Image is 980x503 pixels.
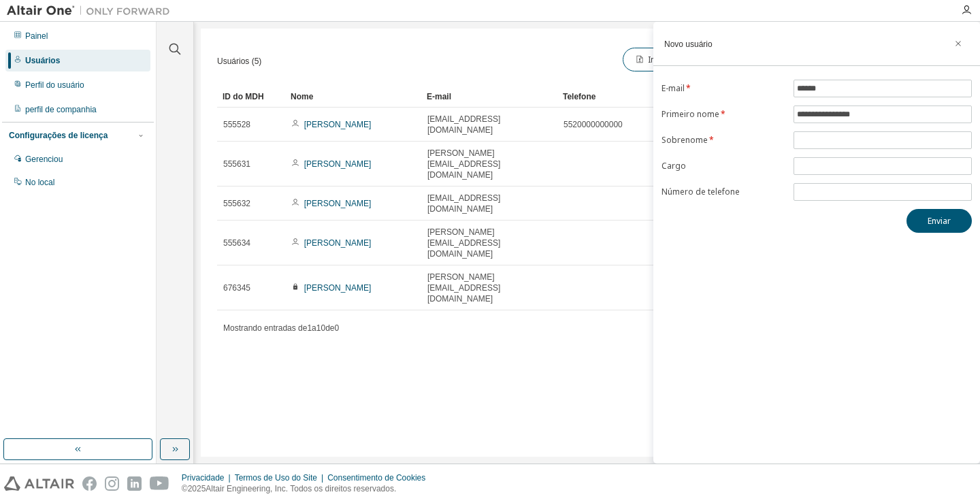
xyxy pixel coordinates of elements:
font: Consentimento de Cookies [327,473,425,483]
font: [EMAIL_ADDRESS][DOMAIN_NAME] [427,114,500,135]
font: 555632 [223,199,250,208]
font: Sobrenome [661,134,708,146]
font: Usuários (5) [217,56,261,66]
font: 2025 [188,484,206,493]
font: a [312,323,316,333]
font: 676345 [223,283,250,293]
font: [PERSON_NAME] [304,199,372,208]
font: 555528 [223,120,250,129]
font: Mostrando entradas de [223,323,307,333]
font: [PERSON_NAME][EMAIL_ADDRESS][DOMAIN_NAME] [427,272,500,304]
font: Número de telefone [661,186,740,197]
font: 1 [307,323,312,333]
font: [PERSON_NAME] [304,283,372,293]
font: [PERSON_NAME][EMAIL_ADDRESS][DOMAIN_NAME] [427,148,500,180]
font: Usuários [25,56,60,65]
font: Gerenciou [25,155,63,164]
font: Privacidade [182,473,225,483]
font: ID do MDH [223,92,264,101]
font: 10 [316,323,325,333]
font: [EMAIL_ADDRESS][DOMAIN_NAME] [427,193,500,214]
font: Novo usuário [664,39,713,49]
font: [PERSON_NAME] [304,238,372,248]
font: de [325,323,334,333]
font: 0 [335,323,340,333]
font: Altair Engineering, Inc. Todos os direitos reservados. [206,484,396,493]
button: Importar de CSV [623,48,724,71]
font: Configurações de licença [9,131,108,140]
button: Enviar [906,209,972,233]
img: linkedin.svg [127,476,142,491]
font: perfil de companhia [25,105,97,114]
img: altair_logo.svg [4,476,74,491]
font: 5520000000000 [563,120,623,129]
img: facebook.svg [82,476,97,491]
font: Perfil do usuário [25,80,84,90]
img: instagram.svg [105,476,119,491]
font: [PERSON_NAME] [304,120,372,129]
font: Cargo [661,160,686,172]
font: Termos de Uso do Site [235,473,317,483]
font: E-mail [661,82,685,94]
img: youtube.svg [150,476,169,491]
font: No local [25,178,54,187]
font: 555634 [223,238,250,248]
font: Painel [25,31,48,41]
font: [PERSON_NAME] [304,159,372,169]
font: © [182,484,188,493]
font: Telefone [563,92,595,101]
font: 555631 [223,159,250,169]
font: Primeiro nome [661,108,719,120]
font: Nome [291,92,313,101]
font: E-mail [427,92,451,101]
font: Importar de CSV [648,54,713,65]
font: Enviar [928,215,951,227]
font: [PERSON_NAME][EMAIL_ADDRESS][DOMAIN_NAME] [427,227,500,259]
img: Altair Um [7,4,177,18]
